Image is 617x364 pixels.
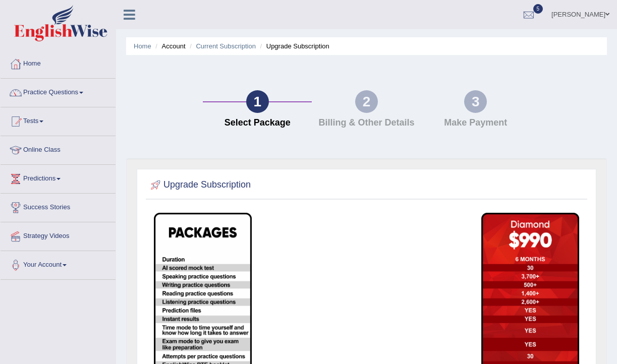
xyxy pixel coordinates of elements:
[1,79,116,104] a: Practice Questions
[1,107,116,133] a: Tests
[196,42,256,50] a: Current Subscription
[208,118,307,128] h4: Select Package
[1,251,116,276] a: Your Account
[246,90,269,113] div: 1
[1,222,116,248] a: Strategy Videos
[258,41,329,51] li: Upgrade Subscription
[153,41,185,51] li: Account
[426,118,525,128] h4: Make Payment
[134,42,151,50] a: Home
[148,177,251,193] h2: Upgrade Subscription
[464,90,487,113] div: 3
[317,118,416,128] h4: Billing & Other Details
[1,136,116,161] a: Online Class
[1,50,116,75] a: Home
[533,4,543,14] span: 5
[355,90,378,113] div: 2
[1,165,116,190] a: Predictions
[1,194,116,219] a: Success Stories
